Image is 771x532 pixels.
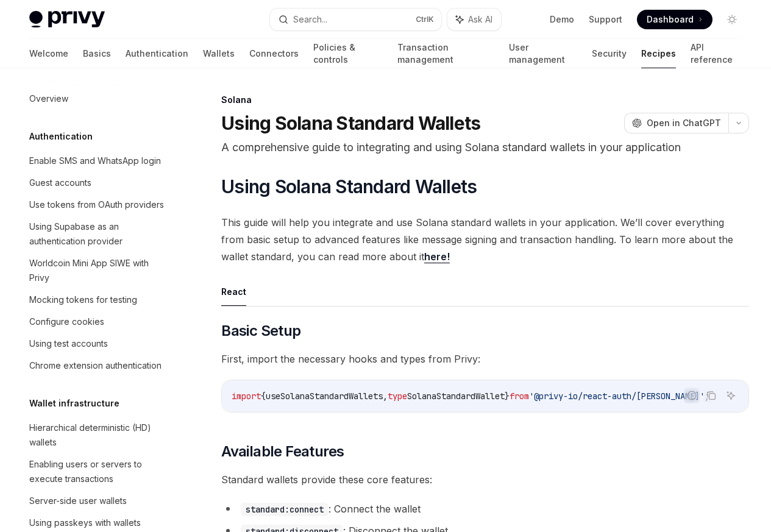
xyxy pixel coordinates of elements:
[20,289,176,311] a: Mocking tokens for testing
[126,39,188,68] a: Authentication
[29,420,168,450] div: Hierarchical deterministic (HD) wallets
[29,197,164,212] div: Use tokens from OAuth providers
[20,252,176,289] a: Worldcoin Mini App SIWE with Privy
[20,355,176,377] a: Chrome extension authentication
[241,503,329,516] code: standard:connect
[221,350,749,367] span: First, import the necessary hooks and types from Privy:
[505,391,510,402] span: }
[647,13,694,26] span: Dashboard
[624,113,728,133] button: Open in ChatGPT
[29,396,119,411] h5: Wallet infrastructure
[83,39,111,68] a: Basics
[221,139,749,156] p: A comprehensive guide to integrating and using Solana standard wallets in your application
[221,442,344,461] span: Available Features
[550,13,574,26] a: Demo
[29,256,168,285] div: Worldcoin Mini App SIWE with Privy
[684,388,700,403] button: Report incorrect code
[29,219,168,249] div: Using Supabase as an authentication provider
[261,391,266,402] span: {
[20,194,176,216] a: Use tokens from OAuth providers
[29,358,162,373] div: Chrome extension authentication
[647,117,721,129] span: Open in ChatGPT
[397,39,494,68] a: Transaction management
[722,10,742,29] button: Toggle dark mode
[447,9,501,30] button: Ask AI
[416,15,434,24] span: Ctrl K
[221,277,246,306] button: React
[703,388,719,403] button: Copy the contents from the code block
[589,13,622,26] a: Support
[29,516,141,530] div: Using passkeys with wallets
[29,154,161,168] div: Enable SMS and WhatsApp login
[641,39,676,68] a: Recipes
[221,176,477,197] span: Using Solana Standard Wallets
[29,39,68,68] a: Welcome
[388,391,407,402] span: type
[266,391,383,402] span: useSolanaStandardWallets
[29,91,68,106] div: Overview
[691,39,742,68] a: API reference
[29,176,91,190] div: Guest accounts
[221,321,300,341] span: Basic Setup
[221,94,749,106] div: Solana
[468,13,492,26] span: Ask AI
[29,336,108,351] div: Using test accounts
[510,391,529,402] span: from
[637,10,712,29] a: Dashboard
[203,39,235,68] a: Wallets
[270,9,441,30] button: Search...CtrlK
[424,250,450,263] a: here!
[221,471,749,488] span: Standard wallets provide these core features:
[293,12,327,27] div: Search...
[221,500,749,517] li: : Connect the wallet
[221,112,480,134] h1: Using Solana Standard Wallets
[29,11,105,28] img: light logo
[221,214,749,265] span: This guide will help you integrate and use Solana standard wallets in your application. We’ll cov...
[407,391,505,402] span: SolanaStandardWallet
[20,311,176,333] a: Configure cookies
[29,293,137,307] div: Mocking tokens for testing
[232,391,261,402] span: import
[29,494,127,508] div: Server-side user wallets
[313,39,383,68] a: Policies & controls
[723,388,739,403] button: Ask AI
[20,172,176,194] a: Guest accounts
[249,39,299,68] a: Connectors
[29,314,104,329] div: Configure cookies
[20,490,176,512] a: Server-side user wallets
[509,39,578,68] a: User management
[383,391,388,402] span: ,
[20,88,176,110] a: Overview
[20,216,176,252] a: Using Supabase as an authentication provider
[29,129,93,144] h5: Authentication
[29,457,168,486] div: Enabling users or servers to execute transactions
[20,417,176,453] a: Hierarchical deterministic (HD) wallets
[592,39,627,68] a: Security
[20,333,176,355] a: Using test accounts
[20,453,176,490] a: Enabling users or servers to execute transactions
[20,150,176,172] a: Enable SMS and WhatsApp login
[529,391,705,402] span: '@privy-io/react-auth/[PERSON_NAME]'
